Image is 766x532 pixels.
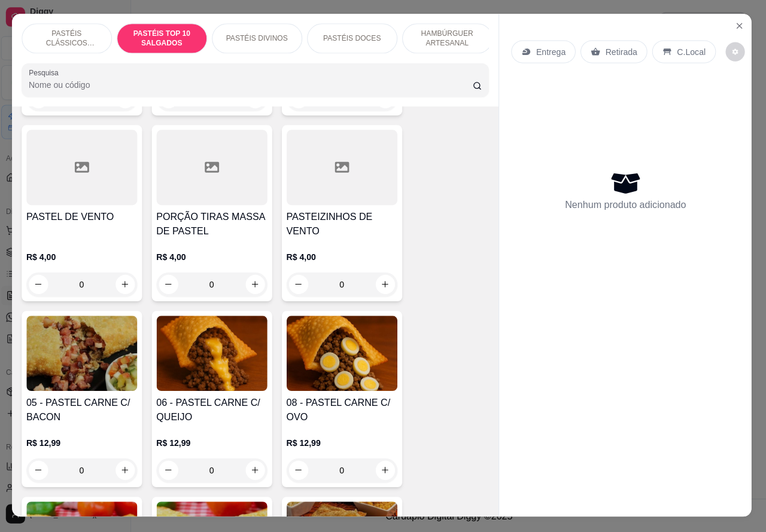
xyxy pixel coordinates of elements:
p: Entrega [536,48,566,60]
img: product-image [30,316,140,391]
h4: PASTEIZINHOS DE VENTO [288,211,399,240]
img: product-image [288,316,399,391]
h4: 05 - PASTEL CARNE C/ BACON [30,396,140,424]
p: R$ 12,99 [159,436,269,448]
p: R$ 4,00 [288,252,399,264]
h4: PORÇÃO TIRAS MASSA DE PASTEL [159,211,269,240]
button: decrease-product-quantity [725,44,744,63]
p: PASTÉIS DOCES [325,36,382,45]
button: increase-product-quantity [118,276,138,295]
button: decrease-product-quantity [162,276,181,295]
p: Nenhum produto adicionado [565,199,685,213]
button: increase-product-quantity [377,276,396,295]
button: Close [729,19,748,38]
p: R$ 4,00 [30,252,140,264]
p: R$ 12,99 [288,436,399,448]
p: R$ 12,99 [30,436,140,448]
p: R$ 4,00 [159,252,269,264]
button: decrease-product-quantity [291,276,310,295]
p: HAMBÚRGUER ARTESANAL [414,31,483,50]
p: Retirada [605,48,637,60]
button: decrease-product-quantity [32,276,51,295]
p: PASTÉIS TOP 10 SALGADOS [130,31,199,50]
h4: 06 - PASTEL CARNE C/ QUEIJO [159,396,269,424]
p: PASTÉIS CLÁSSICOS SALGADOS [35,31,105,50]
p: C.Local [676,48,704,60]
button: increase-product-quantity [248,276,267,295]
img: product-image [159,316,269,391]
input: Pesquisa [32,81,473,93]
h4: PASTEL DE VENTO [30,211,140,225]
label: Pesquisa [32,69,66,80]
p: PASTÉIS DIVINOS [228,36,289,45]
h4: 08 - PASTEL CARNE C/ OVO [288,396,399,424]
